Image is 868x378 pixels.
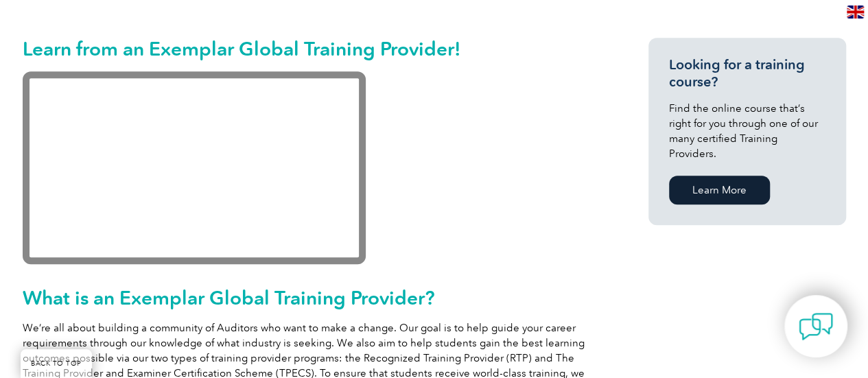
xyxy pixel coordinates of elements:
p: Find the online course that’s right for you through one of our many certified Training Providers. [669,101,825,161]
h2: What is an Exemplar Global Training Provider? [23,287,599,309]
h3: Looking for a training course? [669,56,825,91]
img: en [847,5,864,19]
h2: Learn from an Exemplar Global Training Provider! [23,38,599,60]
a: Learn More [669,176,770,204]
img: contact-chat.png [799,309,833,344]
a: BACK TO TOP [21,349,92,378]
iframe: Recognized Training Provider Graduates: World of Opportunities [23,71,366,264]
